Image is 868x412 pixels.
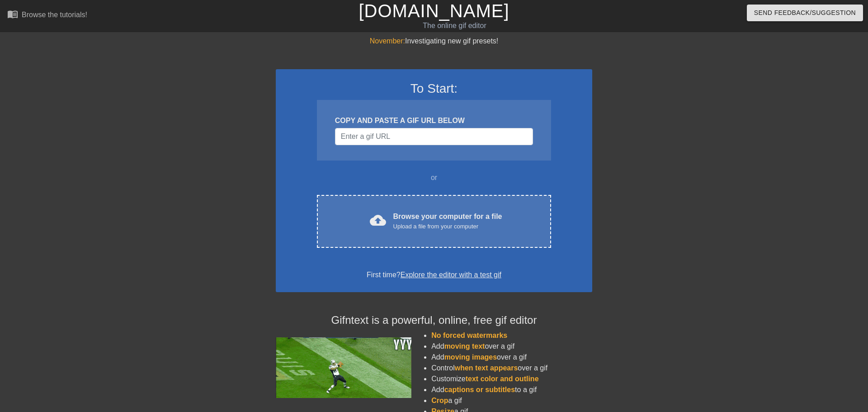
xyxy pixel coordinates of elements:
[393,211,502,231] div: Browse your computer for a file
[370,37,405,45] span: November:
[431,352,592,363] li: Add over a gif
[431,374,592,384] li: Customize
[747,5,863,21] button: Send Feedback/Suggestion
[359,1,509,21] a: [DOMAIN_NAME]
[276,36,592,47] div: Investigating new gif presets!
[431,395,592,406] li: a gif
[288,270,580,280] div: First time?
[276,314,592,327] h4: Gifntext is a powerful, online, free gif editor
[294,20,615,31] div: The online gif editor
[22,11,87,19] div: Browse the tutorials!
[7,9,87,23] a: Browse the tutorials!
[335,128,533,145] input: Username
[276,337,411,398] img: football_small.gif
[393,222,502,231] div: Upload a file from your computer
[431,331,507,339] span: No forced watermarks
[7,9,18,19] span: menu_book
[455,364,518,372] span: when text appears
[288,81,580,96] h3: To Start:
[431,363,592,374] li: Control over a gif
[370,212,386,228] span: cloud_upload
[444,386,515,393] span: captions or subtitles
[754,7,856,19] span: Send Feedback/Suggestion
[466,375,539,383] span: text color and outline
[431,341,592,352] li: Add over a gif
[401,271,501,279] a: Explore the editor with a test gif
[444,353,497,361] span: moving images
[431,397,448,404] span: Crop
[431,384,592,395] li: Add to a gif
[444,342,485,350] span: moving text
[299,172,569,183] div: or
[335,115,533,126] div: COPY AND PASTE A GIF URL BELOW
